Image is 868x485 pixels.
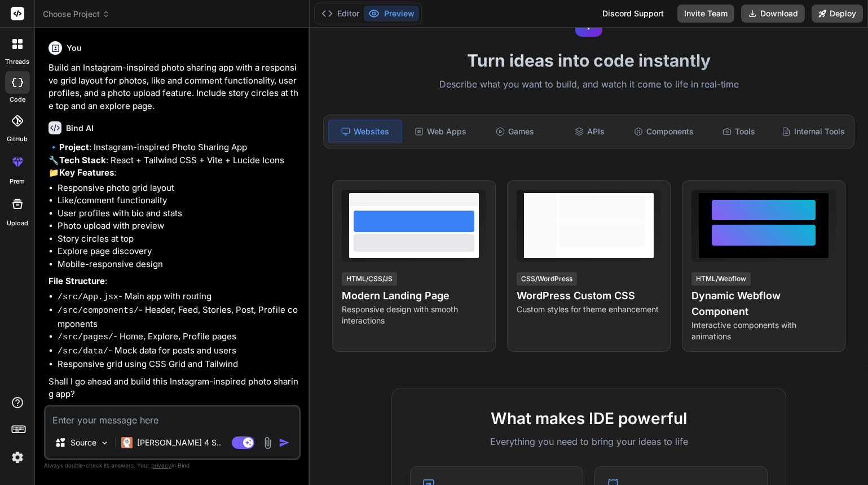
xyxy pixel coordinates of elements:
img: icon [279,437,290,448]
div: APIs [553,120,625,143]
li: - Mock data for posts and users [58,344,298,359]
li: Mobile-responsive design [58,258,298,271]
div: Tools [703,120,775,143]
label: code [10,95,25,104]
div: Games [479,120,551,143]
h6: Bind AI [66,123,94,134]
strong: Project [59,142,89,152]
li: - Main app with routing [58,290,298,304]
li: Responsive grid using CSS Grid and Tailwind [58,358,298,371]
h6: You [67,42,82,54]
code: /src/pages/ [58,333,113,342]
div: Web Apps [404,120,477,143]
h1: Turn ideas into code instantly [316,50,861,71]
div: HTML/CSS/JS [342,272,397,286]
button: Editor [317,6,364,21]
p: Source [71,437,96,448]
strong: File Structure [49,276,105,286]
div: Internal Tools [777,120,849,143]
label: threads [5,57,29,67]
button: Invite Team [677,5,734,23]
h4: Modern Landing Page [342,288,486,304]
li: User profiles with bio and stats [58,207,298,220]
label: GitHub [7,134,28,144]
li: Explore page discovery [58,245,298,258]
div: Components [628,120,700,143]
code: /src/components/ [58,306,139,316]
p: Always double-check its answers. Your in Bind [44,460,301,471]
li: Responsive photo grid layout [58,182,298,195]
span: privacy [151,462,171,469]
img: Claude 4 Sonnet [121,437,133,448]
div: HTML/Webflow [691,272,751,286]
p: Everything you need to bring your ideas to life [410,435,768,448]
li: Story circles at top [58,233,298,246]
button: Download [741,5,805,23]
img: settings [8,448,27,467]
img: Pick Models [100,438,109,448]
p: : [49,275,298,288]
strong: Key Features [59,167,114,178]
button: Deploy [812,5,863,23]
span: Choose Project [43,8,110,20]
h4: WordPress Custom CSS [517,288,661,304]
button: Preview [364,6,419,21]
li: Photo upload with preview [58,220,298,233]
p: [PERSON_NAME] 4 S.. [137,437,221,448]
p: Describe what you want to build, and watch it come to life in real-time [316,77,861,92]
h2: What makes IDE powerful [410,407,768,430]
p: Build an Instagram-inspired photo sharing app with a responsive grid layout for photos, like and ... [49,62,298,112]
p: 🔹 : Instagram-inspired Photo Sharing App 🔧 : React + Tailwind CSS + Vite + Lucide Icons 📁 : [49,141,298,180]
code: /src/App.jsx [58,292,118,302]
p: Responsive design with smooth interactions [342,304,486,326]
li: - Header, Feed, Stories, Post, Profile components [58,304,298,330]
p: Interactive components with animations [691,320,836,342]
div: Discord Support [596,5,671,23]
div: Websites [328,120,402,143]
code: /src/data/ [58,347,108,356]
p: Custom styles for theme enhancement [517,304,661,315]
li: - Home, Explore, Profile pages [58,330,298,344]
div: CSS/WordPress [517,272,577,286]
label: Upload [7,219,28,228]
h4: Dynamic Webflow Component [691,288,836,320]
img: attachment [261,436,274,449]
strong: Tech Stack [59,155,106,165]
li: Like/comment functionality [58,194,298,207]
p: Shall I go ahead and build this Instagram-inspired photo sharing app? [49,375,298,401]
label: prem [10,177,25,186]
